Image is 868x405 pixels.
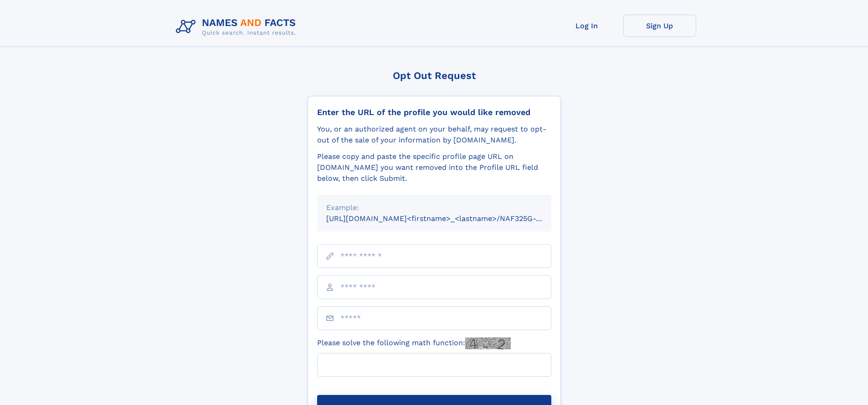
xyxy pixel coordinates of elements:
[317,151,551,184] div: Please copy and paste the specific profile page URL on [DOMAIN_NAME] you want removed into the Pr...
[317,107,551,117] div: Enter the URL of the profile you would like removed
[326,202,542,213] div: Example:
[550,15,623,37] a: Log In
[326,214,569,223] small: [URL][DOMAIN_NAME]<firstname>_<lastname>/NAF325G-xxxxxxxx
[317,337,511,349] label: Please solve the following math function:
[317,124,551,146] div: You, or an authorized agent on your behalf, may request to opt-out of the sale of your informatio...
[172,15,303,39] img: Logo Names and Facts
[623,15,696,37] a: Sign Up
[308,70,561,81] div: Opt Out Request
